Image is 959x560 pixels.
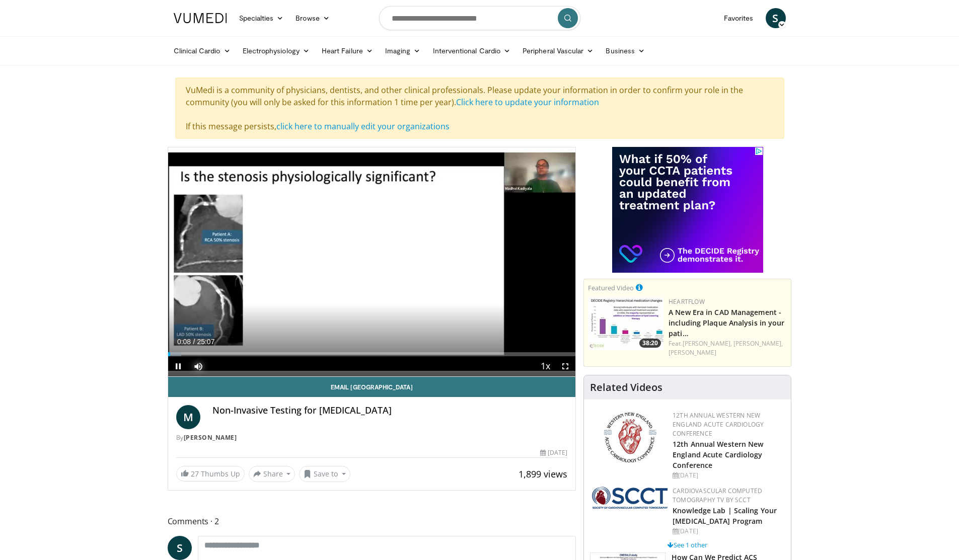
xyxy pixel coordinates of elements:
[588,297,663,350] a: 38:20
[249,466,296,482] button: Share
[602,411,658,464] img: 0954f259-7907-4053-a817-32a96463ecc8.png.150x105_q85_autocrop_double_scale_upscale_version-0.2.png
[191,469,199,478] span: 27
[316,41,379,61] a: Heart Failure
[673,487,762,504] a: Cardiovascular Computed Tomography TV by SCCT
[669,348,716,357] a: [PERSON_NAME]
[540,448,567,457] div: [DATE]
[175,77,784,139] div: VuMedi is a community of physicians, dentists, and other clinical professionals. Please update yo...
[379,41,427,61] a: Imaging
[176,466,245,482] a: 27 Thumbs Up
[592,487,668,509] img: 51a70120-4f25-49cc-93a4-67582377e75f.png.150x105_q85_autocrop_double_scale_upscale_version-0.2.png
[427,41,517,61] a: Interventional Cardio
[168,352,576,356] div: Progress Bar
[673,527,783,536] div: [DATE]
[168,356,188,376] button: Pause
[590,381,662,393] h4: Related Videos
[176,405,200,429] a: M
[379,6,580,30] input: Search topics, interventions
[673,471,783,480] div: [DATE]
[519,468,567,480] span: 1,899 views
[668,540,707,549] a: See 1 other
[168,147,576,377] video-js: Video Player
[299,466,350,482] button: Save to
[177,338,191,346] span: 0:08
[639,339,661,348] span: 38:20
[535,356,555,376] button: Playback Rate
[237,41,316,61] a: Electrophysiology
[669,307,784,338] a: A New Era in CAD Management - including Plaque Analysis in your pati…
[168,536,192,560] a: S
[683,339,732,348] a: [PERSON_NAME],
[176,433,568,442] div: By
[456,97,599,108] a: Click here to update your information
[168,41,237,61] a: Clinical Cardio
[612,147,763,273] iframe: Advertisement
[555,356,575,376] button: Fullscreen
[733,339,783,348] a: [PERSON_NAME],
[673,506,777,526] a: Knowledge Lab | Scaling Your [MEDICAL_DATA] Program
[174,13,227,23] img: VuMedi Logo
[588,283,634,292] small: Featured Video
[168,377,576,397] a: Email [GEOGRAPHIC_DATA]
[600,41,651,61] a: Business
[276,121,450,132] a: click here to manually edit your organizations
[673,411,764,438] a: 12th Annual Western New England Acute Cardiology Conference
[193,338,195,346] span: /
[233,8,290,28] a: Specialties
[669,297,705,306] a: Heartflow
[168,515,576,528] span: Comments 2
[188,356,208,376] button: Mute
[766,8,786,28] a: S
[197,338,214,346] span: 25:07
[669,339,787,357] div: Feat.
[289,8,336,28] a: Browse
[184,433,237,442] a: [PERSON_NAME]
[673,439,763,470] a: 12th Annual Western New England Acute Cardiology Conference
[588,297,663,350] img: 738d0e2d-290f-4d89-8861-908fb8b721dc.150x105_q85_crop-smart_upscale.jpg
[517,41,600,61] a: Peripheral Vascular
[718,8,760,28] a: Favorites
[212,405,568,416] h4: Non-Invasive Testing for [MEDICAL_DATA]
